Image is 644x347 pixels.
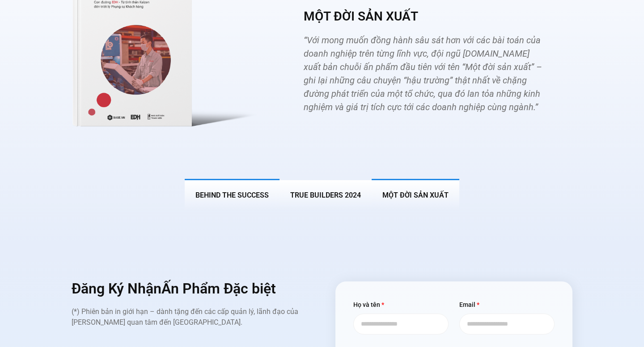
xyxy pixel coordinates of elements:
[353,299,384,314] label: Họ và tên
[290,191,361,199] span: True Builders 2024
[195,191,269,199] span: BEHIND THE SUCCESS
[161,280,276,297] span: Ấn Phẩm Đặc biệt
[304,8,547,25] h3: MỘT ĐỜI SẢN XUẤT
[382,191,449,199] span: MỘT ĐỜI SẢN XUẤT
[72,306,309,328] p: (*) Phiên bản in giới hạn – dành tặng đến các cấp quản lý, lãnh đạo của [PERSON_NAME] quan tâm đế...
[72,281,309,296] h2: Đăng Ký Nhận
[459,299,479,314] label: Email
[304,35,542,112] span: “Với mong muốn đồng hành sâu sát hơn với các bài toán của doanh nghiệp trên từng lĩnh vực, đội ng...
